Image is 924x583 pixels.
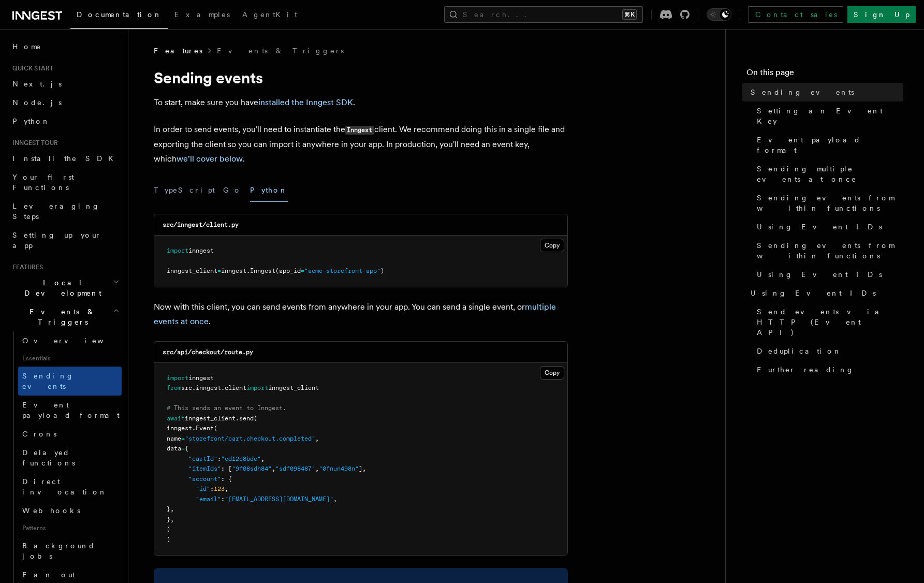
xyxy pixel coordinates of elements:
[246,384,268,391] span: import
[167,516,174,523] span: },
[185,445,188,452] span: {
[221,465,232,472] span: : [
[18,396,122,425] a: Event payload format
[232,465,272,472] span: "9f08sdh84"
[254,415,257,422] span: (
[8,64,53,72] span: Quick start
[753,360,903,379] a: Further reading
[12,173,74,192] span: Your first Functions
[221,384,225,391] span: .
[12,80,62,88] span: Next.js
[221,495,225,503] span: :
[196,495,221,503] span: "email"
[154,122,568,166] p: In order to send events, you'll need to instantiate the client. We recommend doing this in a sing...
[177,154,243,164] a: we'll cover below
[196,485,210,492] span: "id"
[167,526,170,533] span: )
[8,273,122,302] button: Local Development
[163,221,239,228] code: src/inngest/client.py
[188,374,214,382] span: inngest
[345,126,374,135] code: Inngest
[167,536,170,543] span: )
[22,372,74,390] span: Sending events
[757,193,903,213] span: Sending events from within functions
[272,465,275,472] span: ,
[188,465,221,472] span: "itemIds"
[188,455,217,462] span: "cartId"
[757,164,903,184] span: Sending multiple events at once
[319,465,359,472] span: "0fnun498n"
[753,236,903,265] a: Sending events from within functions
[12,117,50,125] span: Python
[168,3,236,28] a: Examples
[12,154,120,163] span: Install the SDK
[540,366,564,380] button: Copy
[163,348,253,356] code: src/api/checkout/route.py
[167,415,185,422] span: await
[757,135,903,155] span: Event payload format
[753,101,903,130] a: Setting an Event Key
[757,106,903,126] span: Setting an Event Key
[167,267,217,274] span: inngest_client
[315,435,319,442] span: ,
[246,267,250,274] span: .
[192,384,196,391] span: .
[18,501,122,520] a: Webhooks
[8,75,122,93] a: Next.js
[757,346,842,356] span: Deduplication
[18,425,122,443] a: Crons
[8,278,113,298] span: Local Development
[167,404,286,412] span: # This sends an event to Inngest.
[751,87,854,97] span: Sending events
[749,6,843,23] a: Contact sales
[622,9,637,20] kbd: ⌘K
[214,485,225,492] span: 123
[236,3,303,28] a: AgentKit
[239,415,254,422] span: send
[18,472,122,501] a: Direct invocation
[77,10,162,19] span: Documentation
[268,384,319,391] span: inngest_client
[18,520,122,536] span: Patterns
[188,475,221,483] span: "account"
[154,95,568,110] p: To start, make sure you have .
[223,179,242,202] button: Go
[18,350,122,367] span: Essentials
[753,342,903,360] a: Deduplication
[275,465,315,472] span: "sdf098487"
[185,435,315,442] span: "storefront/cart.checkout.completed"
[188,247,214,254] span: inngest
[22,448,75,467] span: Delayed functions
[221,455,261,462] span: "ed12c8bde"
[221,267,246,274] span: inngest
[250,267,275,274] span: Inngest
[301,267,304,274] span: =
[8,197,122,226] a: Leveraging Steps
[753,265,903,284] a: Using Event IDs
[167,384,181,391] span: from
[757,365,854,375] span: Further reading
[154,46,202,56] span: Features
[225,485,228,492] span: ,
[746,83,903,101] a: Sending events
[757,307,903,338] span: Send events via HTTP (Event API)
[174,10,230,19] span: Examples
[22,477,107,496] span: Direct invocation
[22,401,120,419] span: Event payload format
[8,37,122,56] a: Home
[217,455,221,462] span: :
[18,331,122,350] a: Overview
[167,435,181,442] span: name
[18,367,122,396] a: Sending events
[8,263,43,271] span: Features
[250,179,288,202] button: Python
[707,8,731,21] button: Toggle dark mode
[8,307,113,327] span: Events & Triggers
[18,536,122,565] a: Background jobs
[154,302,556,326] a: multiple events at once
[225,495,333,503] span: "[EMAIL_ADDRESS][DOMAIN_NAME]"
[217,267,221,274] span: =
[242,10,297,19] span: AgentKit
[8,302,122,331] button: Events & Triggers
[8,139,58,147] span: Inngest tour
